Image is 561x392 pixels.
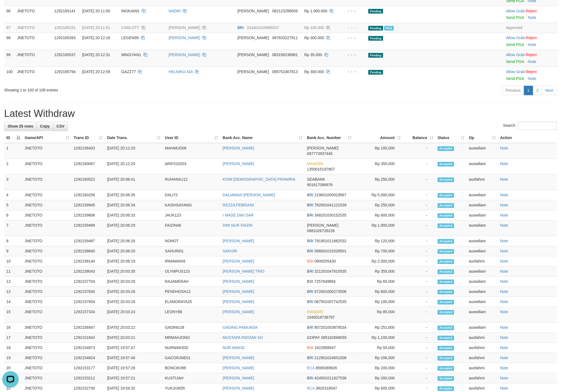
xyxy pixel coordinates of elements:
a: [PERSON_NAME] [223,376,254,381]
span: · [506,70,526,74]
span: [PERSON_NAME] [237,53,269,57]
a: Note [500,249,508,253]
a: Send PGA [506,16,524,20]
a: I MADE DWI DAR [223,213,254,218]
span: BSI [307,279,313,284]
td: JNETOTO [22,159,72,175]
a: CSV [53,122,68,131]
a: Note [500,203,508,207]
div: Showing 1 to 100 of 108 entries [4,85,230,93]
span: Copy 7257649894 to clipboard [314,279,336,284]
span: Pending [368,53,383,58]
span: Rp 35.000 [304,53,322,57]
span: 1292165537 [54,53,76,57]
td: 1292158144 [72,256,105,267]
span: INGKA091 [121,9,140,13]
td: 1292157630 [72,287,105,297]
a: Note [500,336,508,340]
a: Note [500,376,508,381]
td: [DATE] 20:12:20 [105,159,163,175]
span: 1292165141 [54,9,76,13]
span: Copy 0881026726226 to clipboard [307,229,335,233]
span: Copy 0909205430 to clipboard [315,259,336,264]
h1: Latest Withdraw [4,108,557,119]
a: REZZA FEBRIANI [223,203,254,207]
a: [PERSON_NAME] [169,26,200,30]
th: Date Trans.: activate to sort column ascending [105,133,163,143]
span: Accepted [438,162,454,167]
span: Accepted [438,290,454,295]
td: JNETOTO [22,277,72,287]
span: [DATE] 20:12:31 [82,53,110,57]
span: BRI [307,203,313,207]
a: HELNIKO ADI [169,70,193,74]
a: Note [500,290,508,294]
td: - [403,246,435,256]
td: 98 [4,33,15,50]
td: Rp 100,000 [354,143,403,159]
span: Copy 082123286509 to clipboard [272,9,298,13]
a: MUSTAPA RIDOAN SH [223,336,263,340]
div: - - - [341,35,364,41]
td: Rp 600,000 [354,211,403,221]
span: Copy 014401019995537 to clipboard [247,26,279,30]
td: [DATE] 20:06:34 [105,200,163,211]
a: DALIAWAN [PERSON_NAME] [223,193,275,197]
span: Copy 586001015328501 to clipboard [315,249,347,253]
td: Rp 350,000 [354,159,403,175]
span: Marked by auofahmi [384,26,394,31]
td: JNETOTO [22,143,72,159]
span: Accepted [438,214,454,218]
a: Reject [526,9,537,13]
td: auowiliam [467,143,498,159]
td: [DATE] 20:06:19 [105,256,163,267]
a: Note [500,193,508,197]
td: Rp 250,000 [354,200,403,211]
a: [PERSON_NAME] [223,366,254,370]
td: auowiliam [467,200,498,211]
a: Reject [526,70,537,74]
a: Reject [526,36,537,40]
td: · [504,6,558,23]
span: 1292165151 [54,26,76,30]
span: CARLOTT [121,26,139,30]
td: 1292158840 [72,246,105,256]
span: BRI [237,26,244,30]
a: Note [500,177,508,182]
td: 96 [4,6,15,23]
td: JNETOTO [22,190,72,200]
td: [DATE] 20:06:20 [105,246,163,256]
td: auowiliam [467,190,498,200]
a: Note [528,77,537,81]
td: · [504,50,558,67]
td: DALI72 [163,190,221,200]
td: Approved [504,23,558,33]
a: Reject [526,53,537,57]
td: 1292158043 [72,267,105,277]
a: Note [500,162,508,166]
a: Previous [502,86,524,95]
a: Note [500,269,508,274]
td: 9 [4,246,22,256]
td: auowiliam [467,211,498,221]
span: · [506,53,526,57]
td: auowiliam [467,159,498,175]
span: [PERSON_NAME] [307,223,338,228]
td: auowiliam [467,277,498,287]
span: BRI [307,239,313,243]
a: Next [542,86,557,95]
span: Copy 321201047610535 to clipboard [315,269,347,274]
a: NADIH [169,9,181,13]
input: Search: [518,122,557,130]
span: [PERSON_NAME] [307,146,338,151]
span: BRI [307,193,313,197]
span: BRI [307,213,313,218]
span: Rp 1.900.000 [304,9,327,13]
a: [PERSON_NAME] [223,386,254,391]
span: GAZZ77 [121,70,136,74]
td: - [403,221,435,236]
a: Note [500,300,508,304]
td: [DATE] 20:06:33 [105,211,163,221]
a: Show 25 rows [4,122,37,131]
span: Copy [40,124,50,129]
